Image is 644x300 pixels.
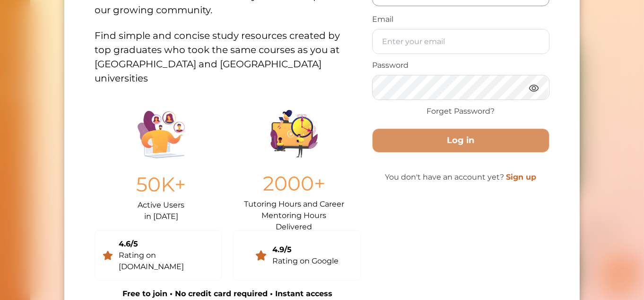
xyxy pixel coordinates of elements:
p: You don't have an account yet? [372,172,549,183]
button: Log in [372,128,549,153]
p: Hey there If you have any questions, I'm here to help! Just text back 'Hi' and choose from the fo... [83,32,208,60]
a: 4.6/5Rating on [DOMAIN_NAME] [95,230,222,281]
p: 50K+ [136,170,186,200]
div: 4.6/5 [119,238,214,250]
p: Tutoring Hours and Career Mentoring Hours Delivered [244,199,344,223]
a: 4.9/5Rating on Google [233,230,360,281]
img: eye.3286bcf0.webp [528,82,540,94]
p: Free to join • No credit card required • Instant access [95,288,361,300]
span: 🌟 [189,51,197,60]
a: Sign up [506,173,536,182]
img: Illustration.25158f3c.png [138,111,185,158]
div: 4.9/5 [272,244,339,255]
span: 👋 [113,32,122,42]
a: Forget Password? [426,106,495,117]
input: Enter your email [373,29,549,54]
i: 1 [209,70,217,78]
div: Nini [106,16,117,25]
img: Nini [83,9,101,27]
p: 2000+ [263,169,325,199]
p: Email [372,14,549,25]
p: Active Users in [DATE] [138,200,184,222]
p: Find simple and concise study resources created by top graduates who took the same courses as you... [95,17,361,85]
p: Password [372,60,549,71]
img: Group%201403.ccdcecb8.png [270,110,318,157]
div: Rating on Google [272,255,339,267]
div: Rating on [DOMAIN_NAME] [119,250,214,273]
